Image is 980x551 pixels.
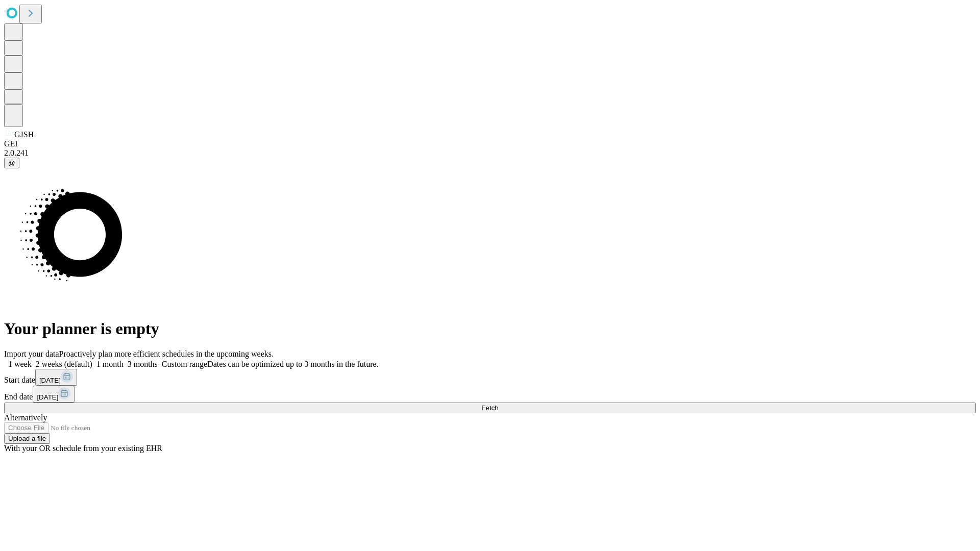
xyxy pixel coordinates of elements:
span: GJSH [14,130,34,139]
span: Alternatively [4,413,47,422]
div: End date [4,386,976,403]
span: With your OR schedule from your existing EHR [4,444,162,453]
button: Fetch [4,403,976,413]
span: 1 week [8,360,32,368]
div: 2.0.241 [4,148,976,158]
span: 3 months [128,360,158,368]
button: [DATE] [35,369,77,386]
span: [DATE] [37,393,58,401]
span: Custom range [162,360,207,368]
span: Fetch [481,404,498,412]
button: [DATE] [33,386,75,403]
span: [DATE] [39,377,61,384]
div: GEI [4,139,976,148]
button: Upload a file [4,433,50,444]
div: Start date [4,369,976,386]
span: Dates can be optimized up to 3 months in the future. [207,360,378,368]
span: 1 month [96,360,124,368]
span: Proactively plan more efficient schedules in the upcoming weeks. [59,349,274,358]
button: @ [4,158,19,168]
span: Import your data [4,349,59,358]
h1: Your planner is empty [4,319,976,338]
span: @ [8,159,15,167]
span: 2 weeks (default) [36,360,92,368]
